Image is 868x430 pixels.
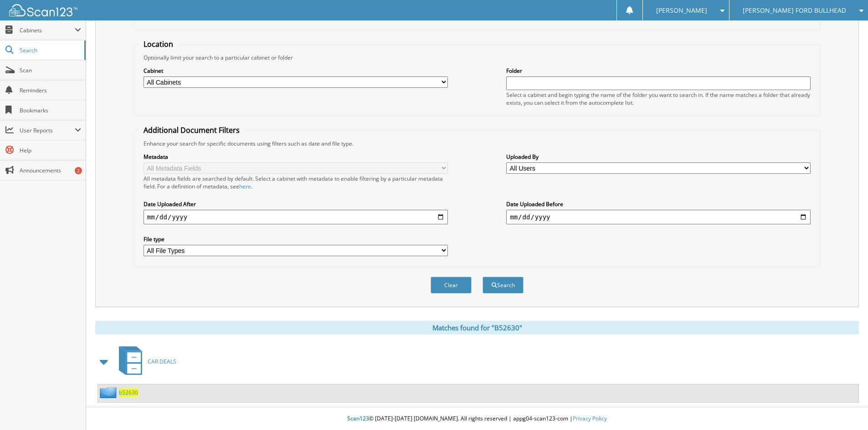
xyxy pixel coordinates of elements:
[20,66,81,74] span: Scan
[144,200,448,208] label: Date Uploaded After
[148,358,176,365] span: CAR DEALS
[20,167,81,174] span: Announcements
[822,386,868,430] iframe: Chat Widget
[506,91,811,106] div: Select a cabinet and begin typing the name of the folder you want to search in. If the name match...
[9,4,77,16] img: scan123-logo-white.svg
[144,153,448,161] label: Metadata
[144,175,448,190] div: All metadata fields are searched by default. Select a cabinet with metadata to enable filtering b...
[75,167,82,174] div: 2
[144,210,448,224] input: start
[506,200,811,208] label: Date Uploaded Before
[144,67,448,75] label: Cabinet
[506,67,811,75] label: Folder
[113,344,176,379] a: CAR DEALS
[743,8,846,13] span: [PERSON_NAME] FORD BULLHEAD
[100,387,119,398] img: folder2.png
[20,126,75,134] span: User Reports
[144,235,448,243] label: File type
[139,140,815,147] div: Enhance your search for specific documents using filters such as date and file type.
[20,86,81,94] span: Reminders
[20,147,81,154] span: Help
[573,415,607,422] a: Privacy Policy
[20,46,80,54] span: Search
[506,153,811,161] label: Uploaded By
[506,210,811,224] input: end
[347,415,369,422] span: Scan123
[119,389,138,396] a: b52630
[656,8,707,13] span: [PERSON_NAME]
[20,26,75,34] span: Cabinets
[139,125,244,135] legend: Additional Document Filters
[431,277,472,293] button: Clear
[20,106,81,114] span: Bookmarks
[139,39,178,49] legend: Location
[95,321,859,334] div: Matches found for "B52630"
[86,408,868,430] div: © [DATE]-[DATE] [DOMAIN_NAME]. All rights reserved | appg04-scan123-com |
[139,54,815,61] div: Optionally limit your search to a particular cabinet or folder
[483,277,524,293] button: Search
[239,182,251,190] a: here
